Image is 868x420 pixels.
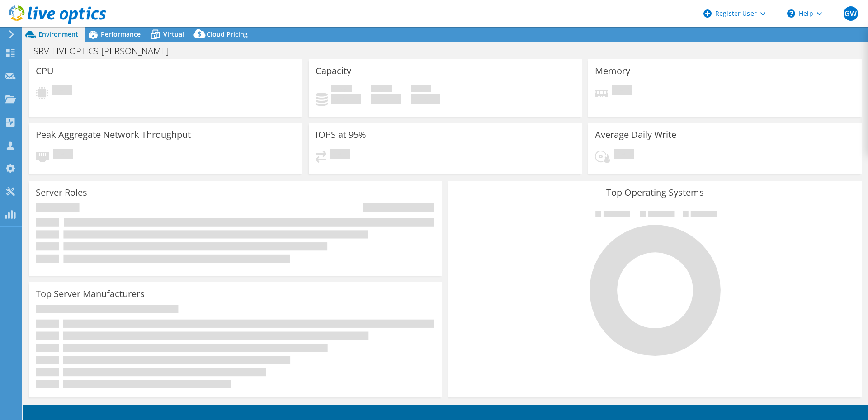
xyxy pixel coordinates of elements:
span: Pending [614,149,634,161]
span: GW [844,6,858,21]
span: Pending [53,149,73,161]
h3: Peak Aggregate Network Throughput [36,130,191,140]
span: Pending [612,85,632,97]
span: Used [331,85,352,94]
h4: 0 GiB [331,94,361,104]
span: Total [411,85,431,94]
span: Cloud Pricing [207,30,248,38]
h4: 0 GiB [411,94,440,104]
h1: SRV-LIVEOPTICS-[PERSON_NAME] [29,46,183,56]
span: Virtual [163,30,184,38]
span: Performance [101,30,141,38]
span: Pending [330,149,350,161]
h3: Top Server Manufacturers [36,289,145,299]
h3: Capacity [316,66,351,76]
svg: \n [787,9,795,18]
h3: Average Daily Write [595,130,676,140]
h3: IOPS at 95% [316,130,366,140]
h3: Server Roles [36,188,87,198]
h4: 0 GiB [371,94,401,104]
h3: Top Operating Systems [455,188,855,198]
h3: Memory [595,66,630,76]
span: Environment [38,30,78,38]
span: Free [371,85,392,94]
h3: CPU [36,66,54,76]
span: Pending [52,85,72,97]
